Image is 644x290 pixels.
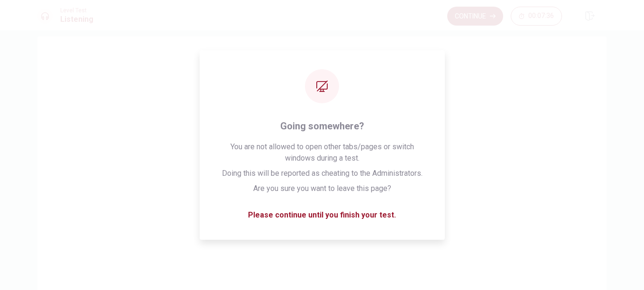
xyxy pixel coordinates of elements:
span: Level Test [60,7,93,14]
h1: Listening [60,14,93,25]
button: 00:07:36 [511,7,562,26]
button: Continue [447,7,503,26]
p: You have seen all of the questions in the Listening section. [208,203,436,213]
p: Click on Continue to go on. [208,224,436,234]
span: 00:07:36 [528,12,554,20]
